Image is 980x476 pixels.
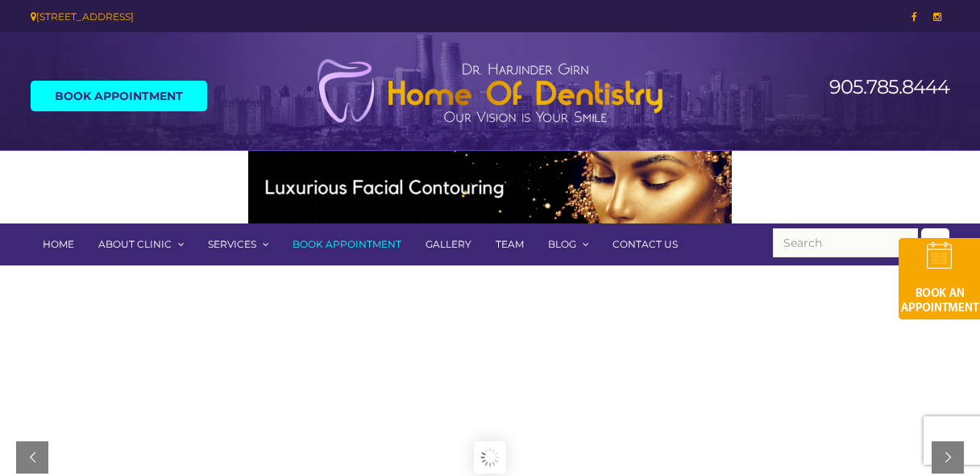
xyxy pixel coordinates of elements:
a: Services [196,223,280,265]
a: Team [484,223,536,265]
img: book-an-appointment-hod-gld.png [899,238,980,319]
a: Home [31,223,86,265]
div: [STREET_ADDRESS] [31,8,478,25]
a: Gallery [413,223,484,265]
a: About Clinic [86,223,196,265]
a: Book Appointment [31,81,207,111]
img: Medspa-Banner-Virtual-Consultation-2-1.gif [248,151,732,223]
input: Search [773,228,918,257]
a: Contact Us [600,223,690,265]
a: Blog [536,223,600,265]
a: Book Appointment [280,223,413,265]
img: Home of Dentistry [309,58,671,124]
a: 905.785.8444 [829,75,949,98]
